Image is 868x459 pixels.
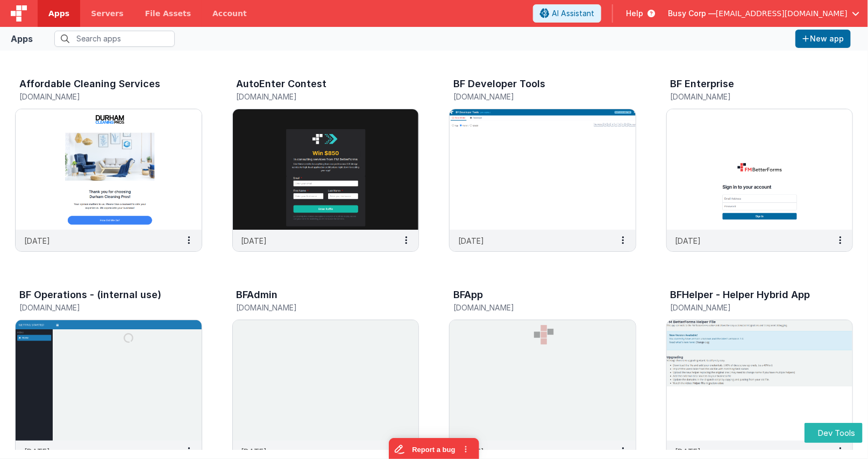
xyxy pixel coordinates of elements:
[237,303,393,312] h5: [DOMAIN_NAME]
[626,8,643,19] span: Help
[48,8,69,19] span: Apps
[675,446,701,457] p: [DATE]
[237,79,327,89] h3: AutoEnter Contest
[91,8,123,19] span: Servers
[458,235,484,246] p: [DATE]
[671,303,827,312] h5: [DOMAIN_NAME]
[671,93,827,101] h5: [DOMAIN_NAME]
[453,79,545,89] h3: BF Developer Tools
[237,93,393,101] h5: [DOMAIN_NAME]
[552,8,594,19] span: AI Assistant
[19,93,175,101] h5: [DOMAIN_NAME]
[19,303,175,312] h5: [DOMAIN_NAME]
[795,30,851,48] button: New app
[453,93,609,101] h5: [DOMAIN_NAME]
[533,4,601,23] button: AI Assistant
[805,423,863,443] button: Dev Tools
[675,235,701,246] p: [DATE]
[145,8,191,19] span: File Assets
[668,8,859,19] button: Busy Corp — [EMAIL_ADDRESS][DOMAIN_NAME]
[11,32,33,45] div: Apps
[241,235,267,246] p: [DATE]
[671,289,810,300] h3: BFHelper - Helper Hybrid App
[453,289,483,300] h3: BFApp
[668,8,716,19] span: Busy Corp —
[671,79,735,89] h3: BF Enterprise
[237,289,278,300] h3: BFAdmin
[24,446,50,457] p: [DATE]
[19,289,161,300] h3: BF Operations - (internal use)
[241,446,267,457] p: [DATE]
[24,235,50,246] p: [DATE]
[54,31,175,47] input: Search apps
[716,8,848,19] span: [EMAIL_ADDRESS][DOMAIN_NAME]
[453,303,609,312] h5: [DOMAIN_NAME]
[19,79,160,89] h3: Affordable Cleaning Services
